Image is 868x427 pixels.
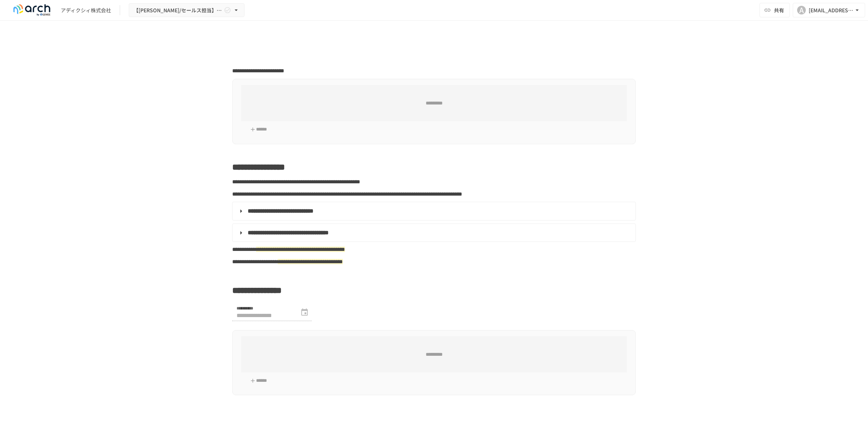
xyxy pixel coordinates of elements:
img: logo-default@2x-9cf2c760.svg [9,4,55,16]
button: 【[PERSON_NAME]/セールス担当】アディクシィ株式会社様_初期設定サポート [129,3,244,17]
button: 共有 [759,3,790,17]
span: 【[PERSON_NAME]/セールス担当】アディクシィ株式会社様_初期設定サポート [133,6,222,15]
div: A [797,6,806,14]
span: 共有 [774,6,784,14]
div: アディクシィ株式会社 [61,7,111,14]
button: A[EMAIL_ADDRESS][DOMAIN_NAME] [793,3,865,17]
div: [EMAIL_ADDRESS][DOMAIN_NAME] [809,6,854,15]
